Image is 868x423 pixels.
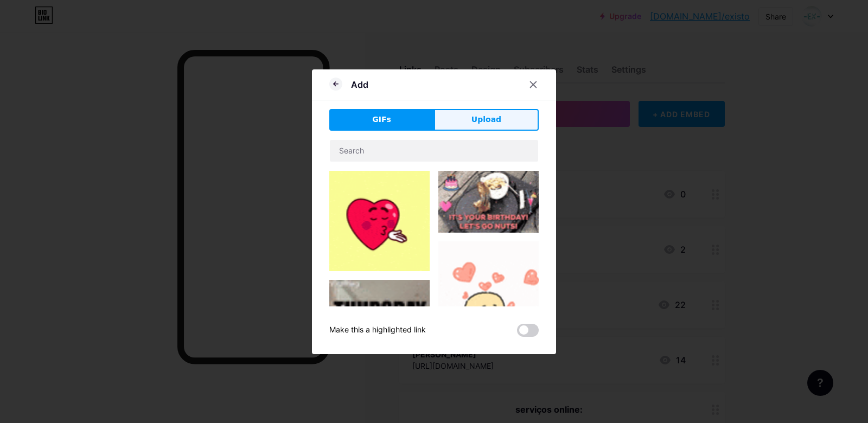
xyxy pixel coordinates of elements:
div: Add [351,78,368,91]
span: GIFs [372,114,391,125]
img: Gihpy [438,241,539,342]
button: Upload [434,109,539,131]
img: Gihpy [329,171,430,271]
img: Gihpy [438,171,539,233]
button: GIFs [329,109,434,131]
div: Make this a highlighted link [329,324,426,337]
input: Search [330,140,538,162]
span: Upload [471,114,501,125]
